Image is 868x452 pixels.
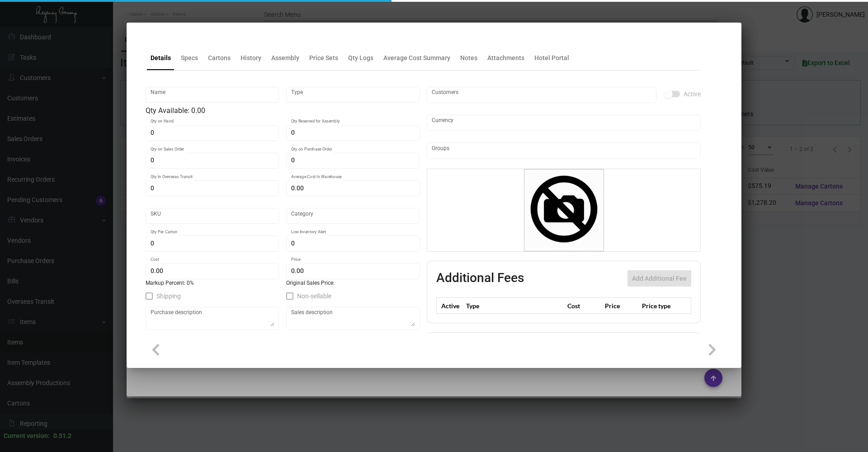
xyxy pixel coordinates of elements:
[436,270,524,287] h2: Additional Fees
[208,53,231,63] div: Cartons
[640,298,680,314] th: Price type
[348,53,373,63] div: Qty Logs
[603,298,640,314] th: Price
[156,291,181,301] span: Shipping
[460,53,477,63] div: Notes
[309,53,338,63] div: Price Sets
[53,431,71,441] div: 0.51.2
[632,275,687,282] span: Add Additional Fee
[432,91,652,99] input: Add new..
[181,53,198,63] div: Specs
[241,53,261,63] div: History
[271,53,299,63] div: Assembly
[383,53,450,63] div: Average Cost Summary
[487,53,524,63] div: Attachments
[146,105,420,116] div: Qty Available: 0.00
[151,53,171,63] div: Details
[4,431,50,441] div: Current version:
[684,89,701,99] span: Active
[565,298,602,314] th: Cost
[627,270,691,287] button: Add Additional Fee
[297,291,331,301] span: Non-sellable
[534,53,569,63] div: Hotel Portal
[432,147,696,154] input: Add new..
[464,298,565,314] th: Type
[437,298,464,314] th: Active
